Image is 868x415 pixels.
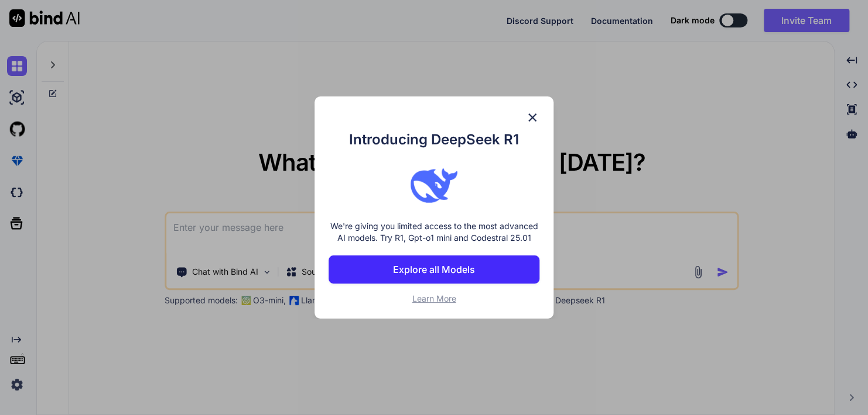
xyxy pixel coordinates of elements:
[393,262,475,276] p: Explore all Models
[411,162,457,209] img: bind logo
[525,110,539,124] img: close
[412,293,456,303] span: Learn More
[329,255,539,283] button: Explore all Models
[329,129,539,150] h1: Introducing DeepSeek R1
[329,220,539,244] p: We're giving you limited access to the most advanced AI models. Try R1, Gpt-o1 mini and Codestral...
